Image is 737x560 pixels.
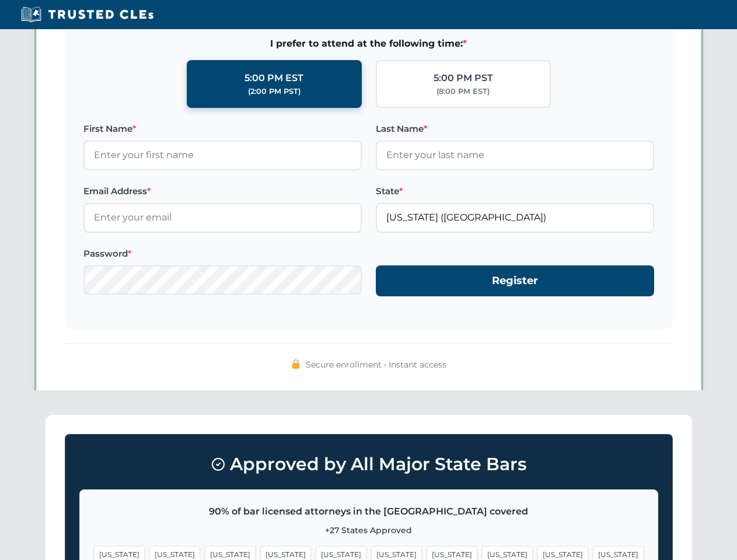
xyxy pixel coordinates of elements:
[376,122,654,136] label: Last Name
[376,265,654,296] button: Register
[79,449,658,480] h3: Approved by All Major State Bars
[83,122,362,136] label: First Name
[306,358,446,371] span: Secure enrollment • Instant access
[291,359,301,369] img: 🔒
[244,71,303,86] div: 5:00 PM EST
[83,247,362,261] label: Password
[434,71,493,86] div: 5:00 PM PST
[376,203,654,232] input: Florida (FL)
[94,504,644,519] p: 90% of bar licensed attorneys in the [GEOGRAPHIC_DATA] covered
[248,86,301,97] div: (2:00 PM PST)
[83,203,362,232] input: Enter your email
[94,524,644,537] p: +27 States Approved
[436,86,490,97] div: (8:00 PM EST)
[376,141,654,170] input: Enter your last name
[83,184,362,198] label: Email Address
[83,141,362,170] input: Enter your first name
[376,184,654,198] label: State
[18,6,157,23] img: Trusted CLEs
[83,36,654,51] span: I prefer to attend at the following time:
